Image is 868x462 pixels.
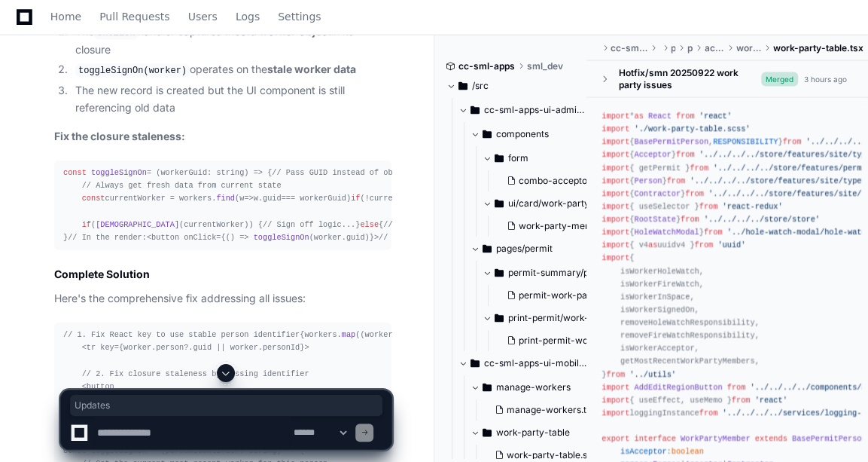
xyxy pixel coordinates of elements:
[602,240,629,249] span: import
[602,215,629,224] span: import
[63,330,300,339] span: // 1. Fix React key to use stable person identifier
[379,233,490,242] span: // Pass GUID, not object
[676,112,695,121] span: from
[634,189,681,198] span: Contractor
[71,82,391,117] li: The new record is created but the UI component is still referencing old data
[483,306,612,330] button: print-permit/work-party-members
[705,42,724,54] span: active-screen
[188,12,218,21] span: Users
[602,189,629,198] span: import
[472,80,489,92] span: /src
[736,42,761,54] span: work-party-table
[54,130,185,142] strong: Fix the closure staleness:
[713,137,778,146] span: RESPONSIBILITY
[704,215,820,224] span: '../../../../store/store'
[483,125,492,143] svg: Directory
[160,168,244,177] span: workerGuid: string
[471,354,480,372] svg: Directory
[99,12,169,21] span: Pull Requests
[54,267,391,282] h2: Complete Solution
[239,194,244,203] span: w
[508,152,528,164] span: form
[501,330,615,351] button: print-permit-work-party-members.tsx
[671,42,675,54] span: pages
[501,216,615,237] button: work-party-member-card.tsx
[495,309,504,327] svg: Directory
[495,264,504,282] svg: Directory
[501,170,611,191] button: combo-acceptors.tsx
[648,112,672,121] span: React
[501,285,615,306] button: permit-work-party-members.tsx
[267,63,356,75] strong: stale worker data
[723,202,783,211] span: 'react-redux'
[471,237,600,261] button: pages/permit
[458,77,468,95] svg: Directory
[602,112,629,121] span: import
[458,60,515,72] span: cc-sml-apps
[602,253,629,262] span: import
[351,194,360,203] span: if
[695,240,714,249] span: from
[458,351,588,375] button: cc-sml-apps-ui-mobile/src/pages/permit/active-screen
[687,42,693,54] span: permit
[773,42,863,54] span: work-party-table.tsx
[254,233,309,242] span: toggleSignOn
[634,150,671,159] span: Acceptor
[634,112,643,121] span: as
[346,233,365,242] span: guid
[508,267,612,279] span: permit-summary/permit-work-party-member
[634,228,699,237] span: HoleWatchModal
[360,220,379,229] span: else
[63,167,382,244] div: = ( ) => { currentWorker = workers. ( w. === workerGuid) (!currentWorker) ( (currentWorker)) { } ...
[75,399,378,412] span: Updates
[602,124,629,133] span: import
[342,330,355,339] span: map
[364,330,392,339] span: worker
[226,233,249,242] span: () =>
[508,197,612,210] span: ui/card/work-party-member-card
[676,150,695,159] span: from
[519,335,684,347] span: print-permit-work-party-members.tsx
[717,240,745,249] span: 'uuid'
[634,176,662,185] span: Person
[648,240,657,249] span: as
[82,194,105,203] span: const
[446,74,576,98] button: /src
[82,181,282,190] span: // Always get fresh data from current state
[471,101,480,119] svg: Directory
[496,128,549,140] span: components
[484,357,588,369] span: cc-sml-apps-ui-mobile/src/pages/permit/active-screen
[495,194,504,213] svg: Directory
[681,215,699,224] span: from
[263,220,355,229] span: // Sign off logic...
[483,240,492,258] svg: Directory
[96,220,179,229] span: [DEMOGRAPHIC_DATA]
[519,220,647,232] span: work-party-member-card.tsx
[685,189,704,198] span: from
[483,146,612,170] button: form
[239,194,254,203] span: =>
[54,290,391,307] p: Here's the comprehensive fix addressing all issues:
[495,149,504,167] svg: Directory
[63,168,87,177] span: const
[699,202,718,211] span: from
[236,12,260,21] span: Logs
[699,112,732,121] span: 'react'
[496,243,553,255] span: pages/permit
[610,42,647,54] span: cc-sml-apps-ui-mobile
[618,67,761,91] div: Hotfix/smn 20250922 work party issues
[761,72,798,87] span: Merged
[634,124,750,133] span: './work-party-table.scss'
[704,228,723,237] span: from
[484,104,588,116] span: cc-sml-apps-ui-admin/src
[71,23,391,58] li: The handler captures the in its closure
[602,228,629,237] span: import
[216,194,235,203] span: find
[471,122,600,146] button: components
[82,220,91,229] span: if
[483,191,612,216] button: ui/card/work-party-member-card
[263,194,282,203] span: guid
[804,74,847,85] div: 3 hours ago
[602,176,629,185] span: import
[272,168,411,177] span: // Pass GUID instead of object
